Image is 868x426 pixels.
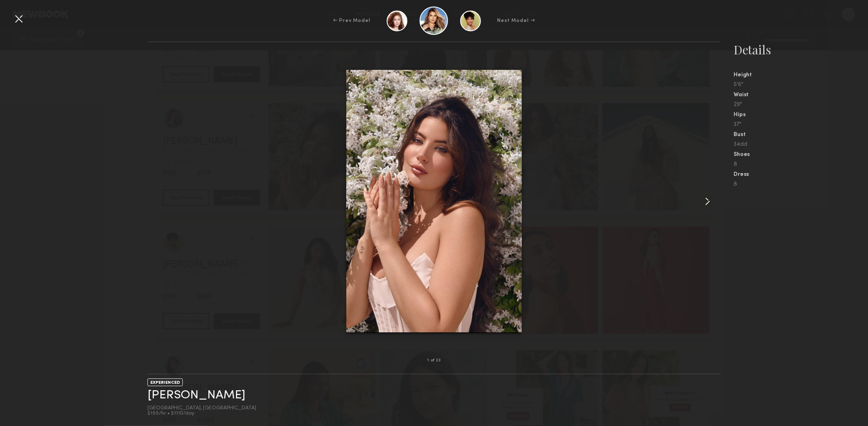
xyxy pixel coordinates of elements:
[734,172,868,177] div: Dress
[497,17,535,24] div: Next Model →
[147,406,256,411] div: [GEOGRAPHIC_DATA], [GEOGRAPHIC_DATA]
[734,102,868,108] div: 29"
[734,82,868,88] div: 5'6"
[427,359,441,363] div: 1 of 23
[734,122,868,128] div: 37"
[147,378,183,386] div: EXPERIENCED
[734,72,868,78] div: Height
[734,112,868,118] div: Hips
[734,92,868,98] div: Waist
[734,162,868,167] div: 8
[734,132,868,138] div: Bust
[333,17,370,24] div: ← Prev Model
[734,182,868,187] div: 8
[147,411,256,416] div: $155/hr • $1110/day
[734,152,868,158] div: Shoes
[147,389,245,402] a: [PERSON_NAME]
[734,142,868,147] div: 34dd
[734,41,868,58] div: Details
